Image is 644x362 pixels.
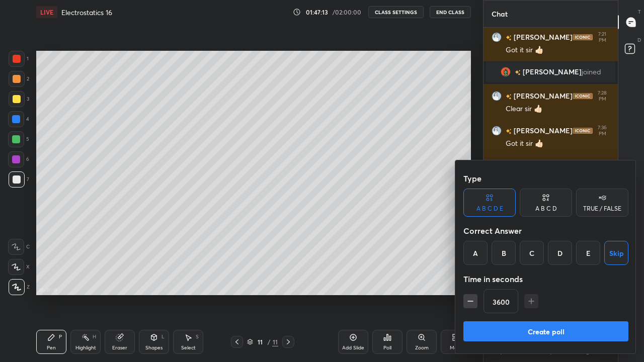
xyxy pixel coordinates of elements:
[604,241,628,265] button: Skip
[463,269,628,289] div: Time in seconds
[583,206,621,212] div: TRUE / FALSE
[476,206,503,212] div: A B C D E
[535,206,557,212] div: A B C D
[548,241,572,265] div: D
[463,241,488,265] div: A
[463,168,628,189] div: Type
[492,241,516,265] div: B
[576,241,600,265] div: E
[520,241,544,265] div: C
[463,221,628,241] div: Correct Answer
[463,321,628,341] button: Create poll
